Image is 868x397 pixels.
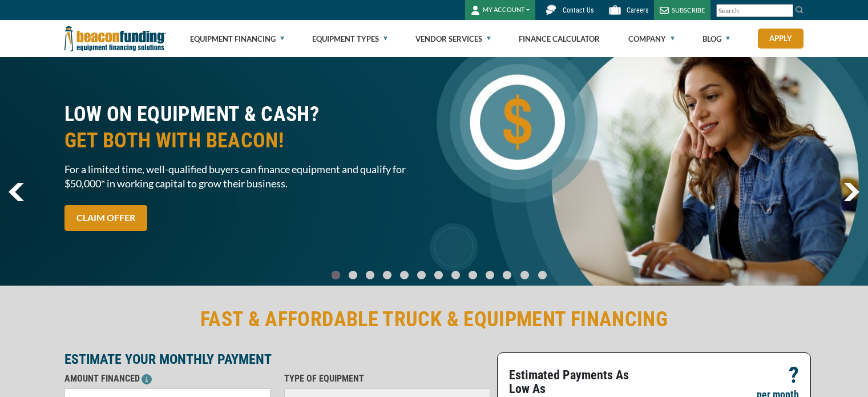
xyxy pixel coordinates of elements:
p: ESTIMATE YOUR MONTHLY PAYMENT [64,352,490,366]
p: TYPE OF EQUIPMENT [284,372,490,386]
a: Go To Slide 4 [397,270,411,280]
a: Vendor Services [415,21,491,57]
a: Go To Slide 11 [518,270,532,280]
img: Search [795,5,804,14]
a: Go To Slide 3 [380,270,394,280]
a: Clear search text [781,6,790,15]
input: Search [716,4,793,17]
h2: FAST & AFFORDABLE TRUCK & EQUIPMENT FINANCING [64,306,804,332]
a: Company [628,21,675,57]
img: Right Navigator [843,183,859,201]
span: For a limited time, well-qualified buyers can finance equipment and qualify for $50,000* in worki... [64,162,427,191]
a: Go To Slide 6 [431,270,445,280]
a: Equipment Types [312,21,387,57]
h2: LOW ON EQUIPMENT & CASH? [64,101,427,154]
a: Go To Slide 8 [466,270,479,280]
a: Equipment Financing [190,21,284,57]
p: ? [789,368,799,382]
a: Go To Slide 9 [483,270,496,280]
p: Estimated Payments As Low As [509,368,647,396]
a: Blog [703,21,730,57]
img: Beacon Funding Corporation logo [64,20,166,57]
p: AMOUNT FINANCED [64,372,271,386]
a: CLAIM OFFER [64,205,147,231]
a: Go To Slide 7 [449,270,462,280]
a: Go To Slide 10 [500,270,514,280]
a: Go To Slide 0 [329,270,342,280]
a: Apply [758,29,804,49]
a: Finance Calculator [519,21,600,57]
a: next [843,183,859,201]
a: Go To Slide 12 [535,270,550,280]
span: Careers [627,6,648,14]
a: previous [9,183,24,201]
img: Left Navigator [9,183,24,201]
a: Go To Slide 2 [363,270,377,280]
span: GET BOTH WITH BEACON! [64,127,427,154]
a: Go To Slide 5 [414,270,428,280]
span: Contact Us [563,6,594,14]
a: Go To Slide 1 [346,270,360,280]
